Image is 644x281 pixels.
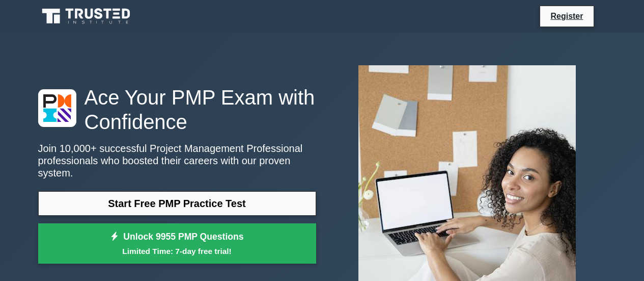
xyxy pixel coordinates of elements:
h1: Ace Your PMP Exam with Confidence [38,85,316,134]
a: Unlock 9955 PMP QuestionsLimited Time: 7-day free trial! [38,223,316,264]
a: Register [544,10,589,22]
p: Join 10,000+ successful Project Management Professional professionals who boosted their careers w... [38,142,316,179]
small: Limited Time: 7-day free trial! [51,245,303,257]
a: Start Free PMP Practice Test [38,191,316,216]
